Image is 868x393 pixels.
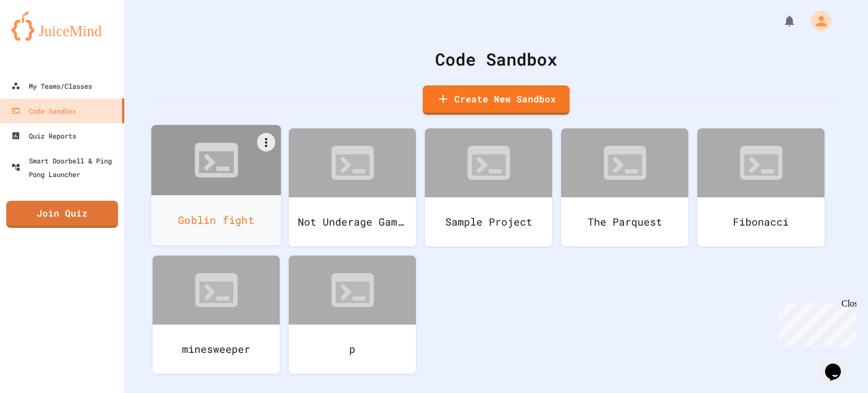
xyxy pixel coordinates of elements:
img: logo-orange.svg [11,11,113,41]
div: Code Sandbox [11,104,76,118]
div: My Teams/Classes [11,79,92,93]
div: The Parquest [561,197,688,247]
div: Fibonacci [697,197,824,247]
div: Smart Doorbell & Ping Pong Launcher [11,154,120,181]
div: Goblin fight [151,195,281,245]
a: minesweeper [153,256,280,374]
a: Create New Sandbox [423,85,570,115]
div: My Notifications [762,11,799,31]
a: Goblin fight [151,125,281,245]
div: Chat with us now!Close [5,5,78,72]
div: My Account [799,8,834,34]
div: Not Underage Gambling [289,197,416,247]
a: p [289,256,416,374]
a: Not Underage Gambling [289,128,416,247]
div: minesweeper [153,325,280,374]
div: Sample Project [425,197,552,247]
a: Sample Project [425,128,552,247]
a: Fibonacci [697,128,824,247]
iframe: chat widget [774,299,857,347]
iframe: chat widget [821,348,857,382]
div: Quiz Reports [11,129,76,142]
div: Code Sandbox [153,46,840,72]
div: p [289,325,416,374]
a: Join Quiz [6,201,118,228]
a: The Parquest [561,128,688,247]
